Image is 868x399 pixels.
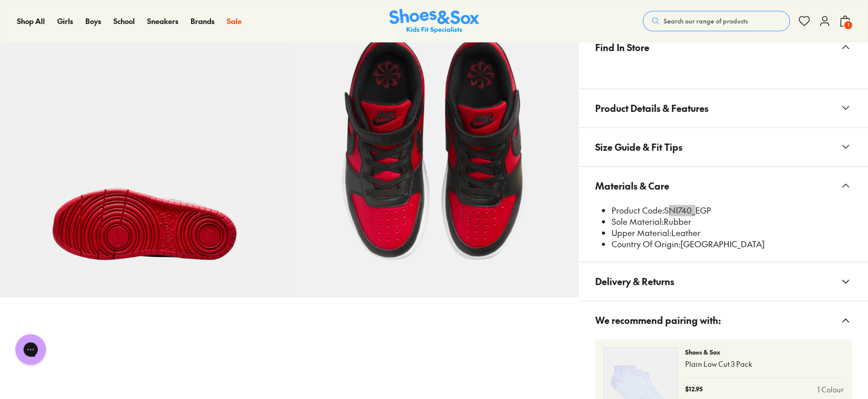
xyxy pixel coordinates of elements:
[595,266,674,296] span: Delivery & Returns
[191,16,215,27] a: Brands
[579,28,868,66] button: Find In Store
[595,171,669,201] span: Materials & Care
[57,16,73,27] a: Girls
[289,8,578,297] img: 9-502019_1
[579,262,868,300] button: Delivery & Returns
[685,347,843,357] p: Shoes & Sox
[10,331,51,368] iframe: Gorgias live chat messenger
[113,16,135,27] a: School
[664,16,748,26] span: Search our range of products
[579,89,868,127] button: Product Details & Features
[389,9,479,34] a: Shoes & Sox
[595,93,709,123] span: Product Details & Features
[612,216,664,227] span: Sole Material:
[595,66,852,76] iframe: Find in Store
[685,359,843,369] p: Plain Low Cut 3 Pack
[595,305,721,335] span: We recommend pairing with:
[612,216,852,227] li: Rubber
[817,384,843,395] a: 1 Colour
[685,384,702,395] p: $12.95
[612,239,852,250] li: [GEOGRAPHIC_DATA]
[612,205,852,216] li: SNI740_EGP
[643,11,790,31] button: Search our range of products
[579,167,868,205] button: Materials & Care
[147,16,178,27] a: Sneakers
[85,16,101,27] a: Boys
[843,20,853,30] span: 1
[839,10,851,32] button: 1
[579,301,868,339] button: We recommend pairing with:
[612,204,664,216] span: Product Code:
[612,227,852,239] li: Leather
[579,128,868,166] button: Size Guide & Fit Tips
[389,9,479,34] img: SNS_Logo_Responsive.svg
[612,238,681,249] span: Country Of Origin:
[595,32,649,62] span: Find In Store
[227,16,242,27] a: Sale
[17,16,45,27] a: Shop All
[595,132,683,162] span: Size Guide & Fit Tips
[612,227,671,238] span: Upper Material:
